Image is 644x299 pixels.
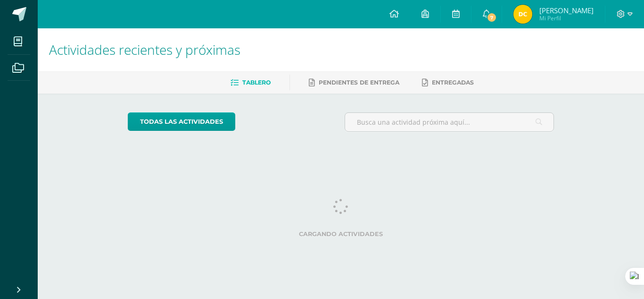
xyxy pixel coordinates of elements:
[309,75,399,90] a: Pendientes de entrega
[319,79,399,86] span: Pendientes de entrega
[539,14,594,22] span: Mi Perfil
[128,112,235,131] a: todas las Actividades
[513,5,532,24] img: d14507214fab33f31ba31053b1567c5b.png
[432,79,474,86] span: Entregadas
[242,79,271,86] span: Tablero
[487,12,497,23] span: 7
[231,75,271,90] a: Tablero
[128,231,554,238] label: Cargando actividades
[49,41,240,59] span: Actividades recientes y próximas
[345,113,554,131] input: Busca una actividad próxima aquí...
[539,6,594,15] span: [PERSON_NAME]
[422,75,474,90] a: Entregadas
